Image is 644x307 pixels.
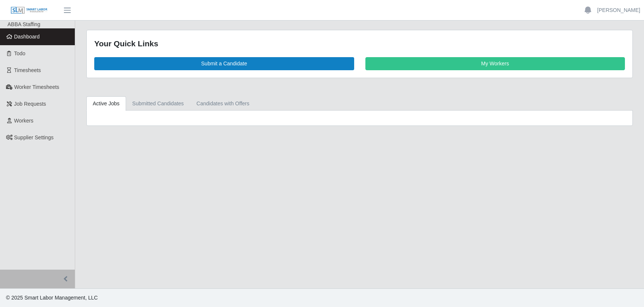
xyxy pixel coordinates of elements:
[126,96,190,111] a: Submitted Candidates
[7,21,40,27] span: ABBA Staffing
[86,96,126,111] a: Active Jobs
[14,84,59,90] span: Worker Timesheets
[14,101,46,107] span: Job Requests
[14,118,34,124] span: Workers
[190,96,255,111] a: Candidates with Offers
[14,67,41,73] span: Timesheets
[10,6,48,15] img: SLM Logo
[14,34,40,40] span: Dashboard
[14,50,25,56] span: Todo
[94,38,625,50] div: Your Quick Links
[94,57,354,70] a: Submit a Candidate
[14,134,54,140] span: Supplier Settings
[365,57,625,70] a: My Workers
[6,295,98,301] span: © 2025 Smart Labor Management, LLC
[597,6,640,14] a: [PERSON_NAME]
